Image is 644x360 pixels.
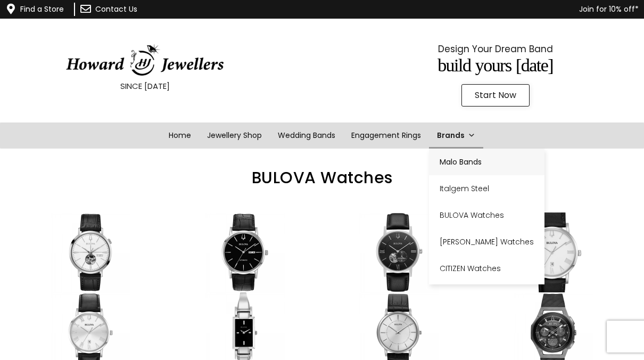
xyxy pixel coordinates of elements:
[429,122,483,149] a: Brands
[429,228,544,255] a: [PERSON_NAME] Watches
[343,122,429,149] a: Engagement Rings
[161,122,199,149] a: Home
[13,170,631,186] h2: BULOVA Watches
[475,91,516,100] span: Start Now
[377,41,614,57] p: Design Your Dream Band
[27,79,263,93] p: SINCE [DATE]
[429,202,544,228] a: BULOVA Watches
[20,4,64,14] a: Find a Store
[200,3,639,16] p: Join for 10% off*
[429,149,544,175] a: Malo Bands
[461,84,530,107] a: Start Now
[437,55,553,75] span: Build Yours [DATE]
[270,122,343,149] a: Wedding Bands
[429,255,544,282] a: CITIZEN Watches
[199,122,270,149] a: Jewellery Shop
[429,175,544,202] a: Italgem Steel
[95,4,137,14] a: Contact Us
